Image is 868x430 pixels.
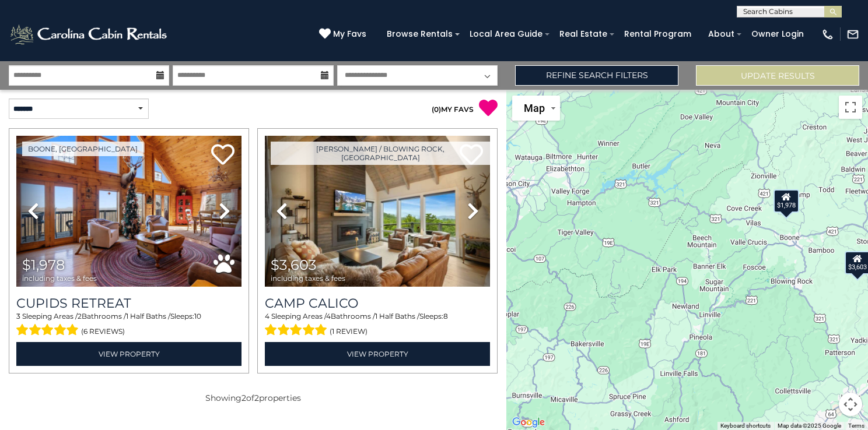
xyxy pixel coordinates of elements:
a: Cupids Retreat [16,295,242,311]
span: Map data ©2025 Google [778,422,841,429]
a: Add to favorites [211,143,235,168]
span: 8 [443,312,448,320]
a: Open this area in Google Maps (opens a new window) [509,415,548,430]
a: Rental Program [618,25,697,43]
div: $1,978 [773,189,799,213]
button: Toggle fullscreen view [839,96,862,119]
button: Update Results [696,65,859,86]
a: Owner Login [745,25,810,43]
a: View Property [265,342,490,366]
a: Terms [848,422,864,429]
a: Local Area Guide [464,25,548,43]
span: including taxes & fees [271,274,345,282]
a: [PERSON_NAME] / Blowing Rock, [GEOGRAPHIC_DATA] [271,142,490,165]
span: 10 [194,312,201,320]
span: 2 [242,393,246,403]
img: Google [509,415,548,430]
span: ( ) [432,105,441,114]
a: My Favs [319,28,369,41]
span: 1 Half Baths / [126,312,170,320]
div: Sleeping Areas / Bathrooms / Sleeps: [265,311,490,339]
span: $3,603 [271,256,317,273]
a: Refine Search Filters [515,65,678,86]
a: (0)MY FAVS [432,105,474,114]
img: thumbnail_163281209.jpeg [16,136,242,287]
span: 4 [265,312,269,320]
span: 1 Half Baths / [375,312,419,320]
img: phone-regular-white.png [821,28,834,41]
a: View Property [16,342,242,366]
span: 2 [254,393,259,403]
span: 2 [78,312,82,320]
a: Camp Calico [265,295,490,311]
img: thumbnail_166687946.jpeg [265,136,490,287]
span: Map [524,102,545,114]
p: Showing of properties [9,392,498,404]
span: My Favs [333,28,366,40]
button: Keyboard shortcuts [720,422,771,430]
span: (1 review) [330,324,367,339]
button: Change map style [512,96,560,121]
span: 3 [16,312,20,320]
span: (6 reviews) [81,324,125,339]
span: 4 [326,312,331,320]
span: 0 [434,105,439,114]
div: Sleeping Areas / Bathrooms / Sleeps: [16,311,242,339]
button: Map camera controls [839,393,862,416]
img: White-1-2.png [9,23,170,46]
a: About [702,25,740,43]
span: $1,978 [22,256,65,273]
a: Real Estate [554,25,613,43]
img: mail-regular-white.png [846,28,859,41]
a: Browse Rentals [381,25,459,43]
a: Boone, [GEOGRAPHIC_DATA] [22,142,143,156]
span: including taxes & fees [22,274,97,282]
